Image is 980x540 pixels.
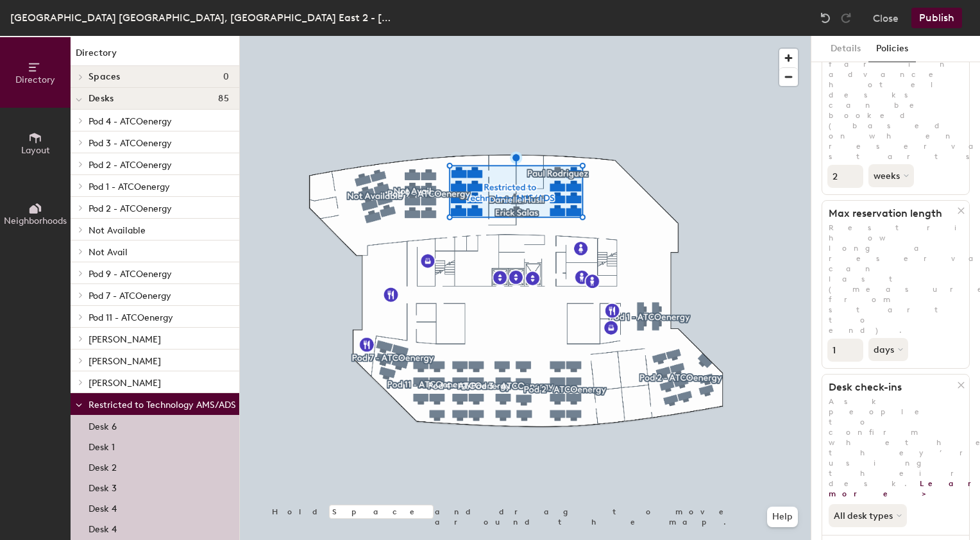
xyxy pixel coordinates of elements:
p: Desk 6 [89,418,117,432]
p: Desk 4 [89,500,117,514]
img: Redo [840,12,852,24]
p: Desk 4 [89,520,117,535]
span: Not Available [89,225,146,236]
h1: Max reservation length [822,207,958,220]
span: [PERSON_NAME] [89,378,161,389]
span: Pod 7 - ATCOenergy [89,291,171,301]
img: Undo [819,12,832,24]
span: [PERSON_NAME] [89,334,161,345]
h1: Desk check-ins [822,381,958,394]
button: Policies [868,36,916,62]
button: days [868,338,908,361]
span: Pod 9 - ATCOenergy [89,269,172,280]
p: Desk 3 [89,479,117,494]
span: Not Avail [89,247,128,258]
p: Desk 2 [89,459,117,473]
p: Restrict how long a reservation can last (measured from start to end). [822,223,969,335]
span: Pod 2 - ATCOenergy [89,203,172,214]
button: Details [823,36,868,62]
span: Desks [89,94,114,104]
span: Pod 11 - ATCOenergy [89,312,173,323]
span: Restricted to Technology AMS/ADS [89,400,236,410]
p: Desk 1 [89,438,115,453]
button: Publish [911,8,962,28]
span: Layout [21,145,50,156]
span: Pod 4 - ATCOenergy [89,116,172,127]
span: [PERSON_NAME] [89,356,161,367]
h1: Directory [71,46,239,66]
span: Spaces [89,72,121,82]
p: Restrict how far in advance hotel desks can be booked (based on when reservation starts). [822,38,969,162]
span: Pod 2 - ATCOenergy [89,160,172,171]
button: Help [767,507,798,527]
span: Pod 1 - ATCOenergy [89,181,170,192]
span: Directory [15,74,55,85]
span: Neighborhoods [4,215,67,226]
button: All desk types [829,504,907,527]
span: 85 [218,94,229,104]
div: [GEOGRAPHIC_DATA] [GEOGRAPHIC_DATA], [GEOGRAPHIC_DATA] East 2 - [GEOGRAPHIC_DATA] [10,10,395,26]
span: 0 [223,72,229,82]
button: Close [873,8,899,28]
span: Pod 3 - ATCOenergy [89,138,172,149]
button: weeks [868,164,914,187]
